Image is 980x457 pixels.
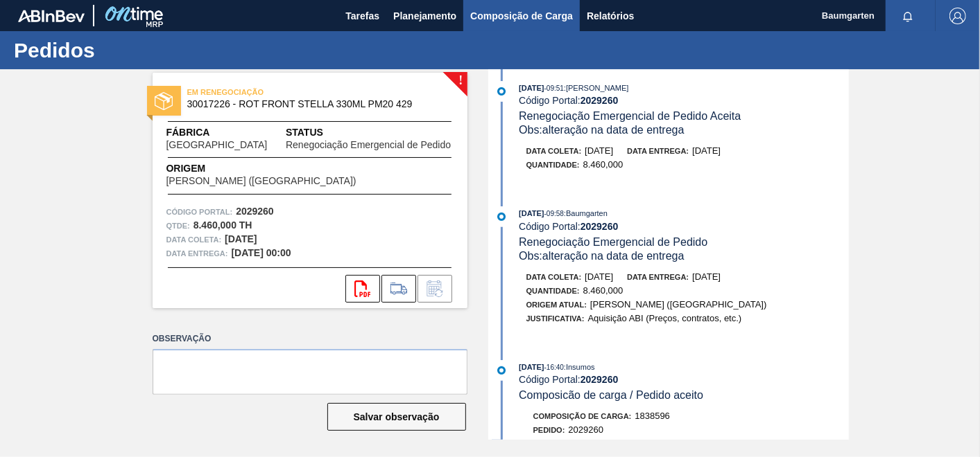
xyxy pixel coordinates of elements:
span: Data entrega: [627,273,689,281]
span: Status [286,125,453,140]
strong: [DATE] [225,233,257,244]
div: Código Portal: [519,95,848,106]
div: Informar alteração no pedido [418,275,452,303]
span: Renegociação Emergencial de Pedido [519,236,707,248]
span: - 09:58 [544,210,564,217]
button: Salvar observação [327,403,466,431]
span: Obs: alteração na data de entrega [519,250,684,262]
span: Quantidade : [526,161,580,169]
span: : Insumos [564,363,595,371]
span: Composição de Carga : [533,412,632,420]
span: Data coleta: [526,273,582,281]
span: [PERSON_NAME] ([GEOGRAPHIC_DATA]) [166,176,356,186]
strong: 2029260 [581,221,619,232]
span: Origem [166,161,396,176]
span: Composicão de carga / Pedido aceito [519,389,703,401]
div: Ir para Composição de Carga [381,275,416,303]
span: Composição de Carga [470,8,573,24]
span: [DATE] [519,363,544,371]
span: Relatórios [587,8,634,24]
span: [GEOGRAPHIC_DATA] [166,140,268,150]
span: [DATE] [585,271,613,282]
span: [PERSON_NAME] ([GEOGRAPHIC_DATA]) [590,299,767,310]
span: Aquisição ABI (Preços, contratos, etc.) [587,313,741,323]
h1: Pedidos [14,42,260,58]
span: Código Portal: [166,205,233,219]
span: 2029260 [568,424,603,435]
span: Justificativa: [526,314,585,323]
strong: 2029260 [236,206,274,217]
div: Código Portal: [519,221,848,232]
span: - 16:40 [544,364,564,371]
img: atual [497,366,506,375]
span: [DATE] [519,84,544,92]
span: - 09:51 [544,84,564,92]
span: Data entrega: [166,247,228,260]
span: Renegociação Emergencial de Pedido Aceita [519,110,741,122]
span: Data entrega: [627,147,689,155]
img: status [155,92,173,110]
span: [DATE] [519,209,544,217]
span: Tarefas [345,8,379,24]
span: Obs: alteração na data de entrega [519,124,684,136]
label: Observação [153,329,467,349]
span: Data coleta: [166,233,222,247]
img: atual [497,213,506,221]
span: : [PERSON_NAME] [564,84,629,92]
span: 30017226 - ROT FRONT STELLA 330ML PM20 429 [187,99,439,109]
span: : Baumgarten [564,209,608,217]
img: atual [497,87,506,96]
strong: [DATE] 00:00 [232,247,291,258]
strong: 2029260 [581,374,619,385]
span: 8.460,000 [583,159,624,170]
span: Data coleta: [526,147,582,155]
strong: 8.460,000 TH [194,219,252,231]
span: [DATE] [585,145,613,156]
div: Abrir arquivo PDF [345,275,380,303]
span: [DATE] [692,271,721,282]
span: [DATE] [692,145,721,156]
strong: 2029260 [581,95,619,106]
span: EM RENEGOCIAÇÃO [187,85,381,99]
div: Código Portal: [519,374,848,385]
span: Fábrica [166,125,286,140]
button: Notificações [886,6,930,26]
span: Qtde : [166,219,190,233]
span: Planejamento [393,8,456,24]
span: Quantidade : [526,287,580,295]
span: 1838596 [635,411,670,421]
span: Pedido : [533,426,565,434]
img: Logout [949,8,966,24]
span: 8.460,000 [583,285,624,296]
span: Origem Atual: [526,301,587,309]
span: Renegociação Emergencial de Pedido [286,140,451,150]
img: TNhmsLtSVTkK8tSr43FrP2fwEKptu5GPRR3wAAAABJRU5ErkJggg== [18,10,85,22]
